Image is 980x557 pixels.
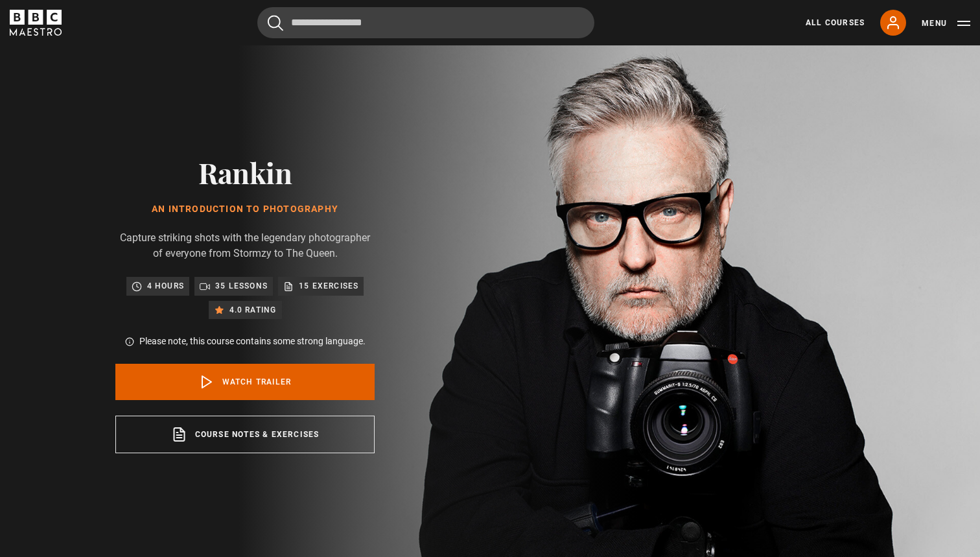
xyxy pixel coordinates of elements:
[115,364,375,400] a: Watch Trailer
[115,204,375,215] h1: An Introduction to Photography
[229,303,277,316] p: 4.0 rating
[115,156,375,189] h2: Rankin
[268,15,283,31] button: Submit the search query
[257,7,594,38] input: Search
[215,279,268,292] p: 35 lessons
[115,230,375,261] p: Capture striking shots with the legendary photographer of everyone from Stormzy to The Queen.
[922,17,970,30] button: Toggle navigation
[806,17,865,29] a: All Courses
[147,279,184,292] p: 4 hours
[139,335,366,348] p: Please note, this course contains some strong language.
[299,279,358,292] p: 15 exercises
[10,10,62,36] svg: BBC Maestro
[115,416,375,453] a: Course notes & exercises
